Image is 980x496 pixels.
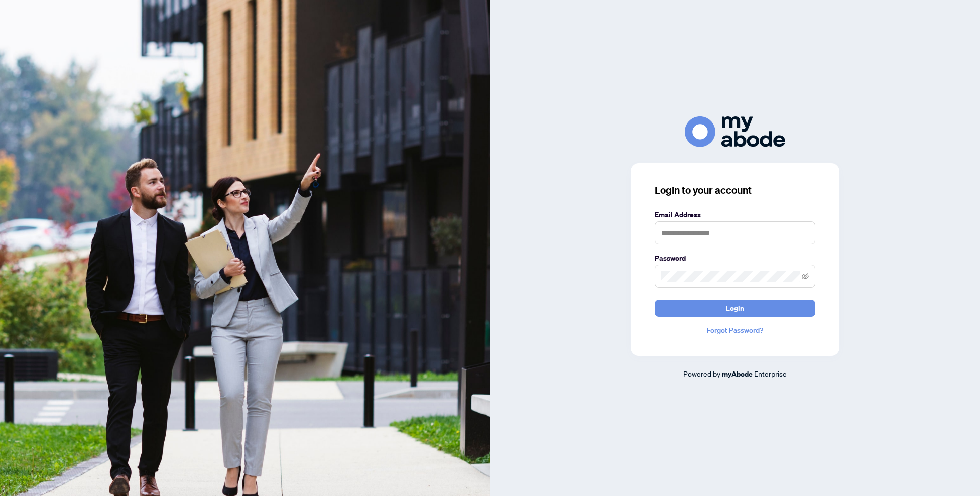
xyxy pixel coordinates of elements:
a: Forgot Password? [655,325,815,336]
label: Password [655,253,815,264]
span: Login [726,300,744,316]
h3: Login to your account [655,183,815,197]
span: eye-invisible [802,273,809,280]
img: ma-logo [685,116,785,147]
button: Login [655,300,815,317]
a: myAbode [722,368,753,380]
span: Enterprise [754,369,787,378]
label: Email Address [655,209,815,220]
span: Powered by [683,369,720,378]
